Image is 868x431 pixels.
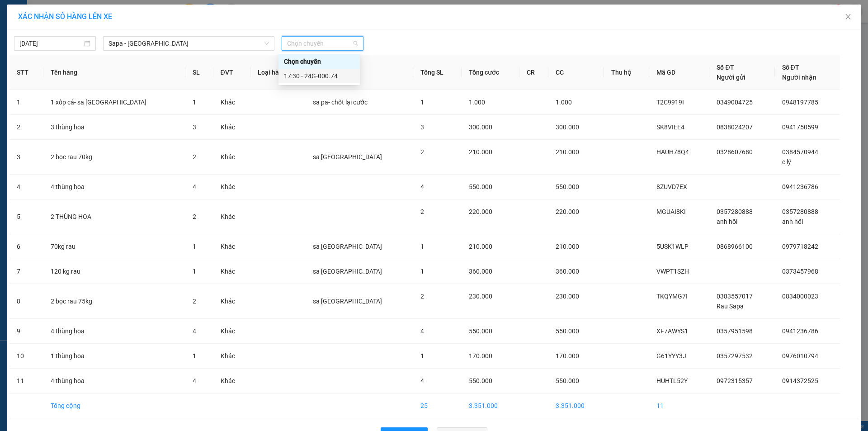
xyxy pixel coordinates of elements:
[556,243,579,250] span: 210.000
[43,175,185,199] td: 4 thùng hoa
[413,393,462,418] td: 25
[469,148,492,156] span: 210.000
[782,74,816,81] span: Người nhận
[556,208,579,215] span: 220.000
[43,259,185,284] td: 120 kg rau
[9,284,43,319] td: 8
[782,148,818,156] span: 0384570944
[250,55,306,90] th: Loại hàng
[43,115,185,140] td: 3 thùng hoa
[782,158,791,166] span: c lý
[9,344,43,369] td: 10
[717,243,753,250] span: 0868966100
[556,99,572,106] span: 1.000
[213,199,250,234] td: Khác
[43,393,185,418] td: Tổng cộng
[462,55,519,90] th: Tổng cước
[844,13,852,20] span: close
[717,293,753,300] span: 0383557017
[9,259,43,284] td: 7
[556,352,579,360] span: 170.000
[43,199,185,234] td: 2 THÙNG HOA
[9,319,43,344] td: 9
[717,99,753,106] span: 0349004725
[604,55,649,90] th: Thu hộ
[717,352,753,360] span: 0357297532
[420,123,424,131] span: 3
[556,268,579,275] span: 360.000
[548,393,604,418] td: 3.351.000
[213,234,250,259] td: Khác
[469,377,492,384] span: 550.000
[469,352,492,360] span: 170.000
[717,218,737,225] span: anh hối
[313,153,382,161] span: sa [GEOGRAPHIC_DATA]
[43,344,185,369] td: 1 thùng hoa
[782,243,818,250] span: 0979718242
[420,148,424,156] span: 2
[43,369,185,393] td: 4 thùng hoa
[469,208,492,215] span: 220.000
[9,199,43,234] td: 5
[717,208,753,215] span: 0357280888
[9,55,43,90] th: STT
[782,99,818,106] span: 0948197785
[213,319,250,344] td: Khác
[213,140,250,175] td: Khác
[420,327,424,335] span: 4
[717,123,753,131] span: 0838024207
[264,41,269,46] span: down
[313,99,368,106] span: sa pa- chốt lại cước
[18,12,112,21] span: XÁC NHẬN SỐ HÀNG LÊN XE
[469,268,492,275] span: 360.000
[43,90,185,115] td: 1 xốp cá- sa [GEOGRAPHIC_DATA]
[782,183,818,190] span: 0941236786
[213,369,250,393] td: Khác
[213,259,250,284] td: Khác
[420,293,424,300] span: 2
[782,352,818,360] span: 0976010794
[656,293,688,300] span: TKQYMG7I
[193,377,196,384] span: 4
[284,57,354,66] div: Chọn chuyến
[782,268,818,275] span: 0373457968
[556,327,579,335] span: 550.000
[213,115,250,140] td: Khác
[656,183,687,190] span: 8ZUVD7EX
[313,243,382,250] span: sa [GEOGRAPHIC_DATA]
[9,115,43,140] td: 2
[193,327,196,335] span: 4
[420,208,424,215] span: 2
[19,38,82,48] input: 11/10/2025
[193,298,196,305] span: 2
[193,183,196,190] span: 4
[717,327,753,335] span: 0357951598
[782,123,818,131] span: 0941750599
[782,64,799,71] span: Số ĐT
[193,243,196,250] span: 1
[313,268,382,275] span: sa [GEOGRAPHIC_DATA]
[656,123,684,131] span: SK8VIEE4
[717,377,753,384] span: 0972315357
[193,213,196,220] span: 2
[782,208,818,215] span: 0357280888
[287,37,358,50] span: Chọn chuyến
[782,293,818,300] span: 0834000023
[193,268,196,275] span: 1
[649,393,710,418] td: 11
[656,377,688,384] span: HUHTL52Y
[782,327,818,335] span: 0941236786
[462,393,519,418] td: 3.351.000
[548,55,604,90] th: CC
[656,243,689,250] span: 5USK1WLP
[469,123,492,131] span: 300.000
[656,208,686,215] span: MGUAI8KI
[420,352,424,360] span: 1
[43,234,185,259] td: 70kg rau
[556,183,579,190] span: 550.000
[656,148,689,156] span: HAUH78Q4
[835,5,861,30] button: Close
[469,293,492,300] span: 230.000
[9,140,43,175] td: 3
[420,243,424,250] span: 1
